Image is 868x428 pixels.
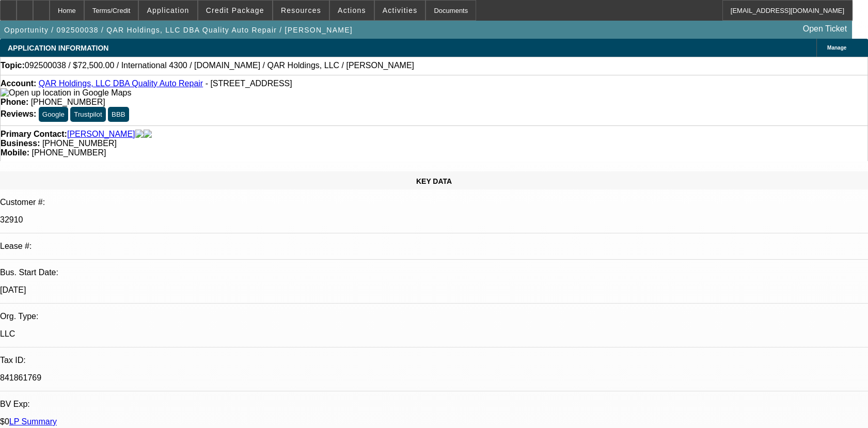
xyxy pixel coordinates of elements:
strong: Business: [1,139,40,148]
span: Resources [281,6,321,14]
strong: Account: [1,79,36,88]
span: [PHONE_NUMBER] [31,98,105,106]
img: Open up location in Google Maps [1,88,131,98]
a: Open Ticket [799,20,851,38]
button: Resources [273,1,329,20]
span: APPLICATION INFORMATION [8,44,108,52]
span: Application [147,6,189,14]
span: KEY DATA [416,177,452,185]
strong: Mobile: [1,148,29,157]
button: Trustpilot [70,107,105,122]
span: Manage [827,45,846,51]
a: QAR Holdings, LLC DBA Quality Auto Repair [39,79,203,88]
button: BBB [108,107,129,122]
span: - [STREET_ADDRESS] [206,79,292,88]
span: Actions [338,6,366,14]
strong: Reviews: [1,109,36,118]
strong: Phone: [1,98,28,106]
a: [PERSON_NAME] [67,130,135,139]
strong: Topic: [1,61,25,70]
img: facebook-icon.png [135,130,144,139]
span: 092500038 / $72,500.00 / International 4300 / [DOMAIN_NAME] / QAR Holdings, LLC / [PERSON_NAME] [25,61,414,70]
span: [PHONE_NUMBER] [31,148,106,157]
span: Credit Package [206,6,264,14]
img: linkedin-icon.png [144,130,152,139]
strong: Primary Contact: [1,130,67,139]
button: Credit Package [198,1,272,20]
span: Activities [383,6,418,14]
button: Google [39,107,68,122]
span: [PHONE_NUMBER] [42,139,117,148]
a: View Google Maps [1,88,131,97]
span: Opportunity / 092500038 / QAR Holdings, LLC DBA Quality Auto Repair / [PERSON_NAME] [4,26,353,34]
button: Actions [330,1,374,20]
button: Activities [375,1,425,20]
button: Application [139,1,197,20]
a: LP Summary [9,417,57,426]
